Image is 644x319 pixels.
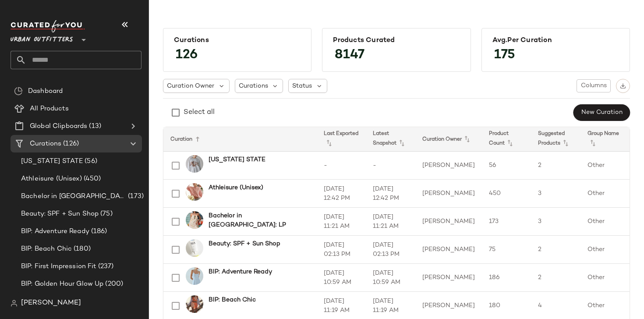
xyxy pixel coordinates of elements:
[30,104,69,114] span: All Products
[21,298,81,308] span: [PERSON_NAME]
[415,236,482,264] td: [PERSON_NAME]
[30,121,87,131] span: Global Clipboards
[21,209,99,219] span: Beauty: SPF + Sun Shop
[21,262,96,272] span: BIP: First Impression Fit
[482,180,531,208] td: 450
[186,239,203,257] img: 61418414_000_b
[11,20,85,32] img: cfy_white_logo.C9jOOHJF.svg
[482,208,531,236] td: 173
[317,236,366,264] td: [DATE] 02:13 PM
[209,211,306,230] b: Bachelor in [GEOGRAPHIC_DATA]: LP
[209,239,280,248] b: Beauty: SPF + Sun Shop
[366,264,415,292] td: [DATE] 10:59 AM
[82,174,101,184] span: (450)
[186,295,203,313] img: 98247711_087_b
[317,208,366,236] td: [DATE] 11:21 AM
[366,236,415,264] td: [DATE] 02:13 PM
[317,127,366,152] th: Last Exported
[415,127,482,152] th: Curation Owner
[21,156,83,167] span: [US_STATE] STATE
[239,82,268,91] span: Curations
[580,208,630,236] td: Other
[580,127,630,152] th: Group Name
[83,156,97,167] span: (56)
[186,183,203,201] img: 94373735_065_b
[482,127,531,152] th: Product Count
[317,264,366,292] td: [DATE] 10:59 AM
[184,107,215,118] div: Select all
[580,82,607,89] span: Columns
[21,174,82,184] span: Athleisure (Unisex)
[30,139,61,149] span: Curations
[580,180,630,208] td: Other
[87,121,101,131] span: (13)
[580,236,630,264] td: Other
[531,264,580,292] td: 2
[186,267,203,285] img: 96876586_049_b
[11,30,73,46] span: Urban Outfitters
[186,211,203,229] img: 99180069_079_b
[14,87,23,96] img: svg%3e
[482,152,531,180] td: 56
[415,152,482,180] td: [PERSON_NAME]
[366,208,415,236] td: [DATE] 11:21 AM
[531,152,580,180] td: 2
[492,36,619,45] div: Avg.per Curation
[485,39,524,71] span: 175
[209,155,265,164] b: [US_STATE] STATE
[209,267,272,276] b: BIP: Adventure Ready
[482,264,531,292] td: 186
[317,152,366,180] td: -
[580,264,630,292] td: Other
[366,180,415,208] td: [DATE] 12:42 PM
[209,183,263,192] b: Athleisure (Unisex)
[167,39,206,71] span: 126
[186,155,203,173] img: 100651991_004_b
[96,262,114,272] span: (237)
[89,227,107,237] span: (186)
[333,36,460,45] div: Products Curated
[21,191,126,202] span: Bachelor in [GEOGRAPHIC_DATA]: LP
[531,208,580,236] td: 3
[209,295,256,305] b: BIP: Beach Chic
[366,127,415,152] th: Latest Snapshot
[581,109,623,116] span: New Curation
[167,82,214,91] span: Curation Owner
[415,264,482,292] td: [PERSON_NAME]
[326,39,373,71] span: 8147
[21,279,103,289] span: BIP: Golden Hour Glow Up
[163,127,317,152] th: Curation
[415,208,482,236] td: [PERSON_NAME]
[317,180,366,208] td: [DATE] 12:42 PM
[72,244,91,254] span: (180)
[99,209,113,219] span: (75)
[21,227,89,237] span: BIP: Adventure Ready
[366,152,415,180] td: -
[531,127,580,152] th: Suggested Products
[126,191,144,202] span: (173)
[531,236,580,264] td: 2
[577,79,611,92] button: Columns
[415,180,482,208] td: [PERSON_NAME]
[21,244,72,254] span: BIP: Beach Chic
[573,104,630,121] button: New Curation
[292,82,312,91] span: Status
[28,86,63,96] span: Dashboard
[620,83,626,89] img: svg%3e
[103,279,123,289] span: (200)
[11,300,18,307] img: svg%3e
[61,139,79,149] span: (126)
[580,152,630,180] td: Other
[531,180,580,208] td: 3
[174,36,301,45] div: Curations
[482,236,531,264] td: 75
